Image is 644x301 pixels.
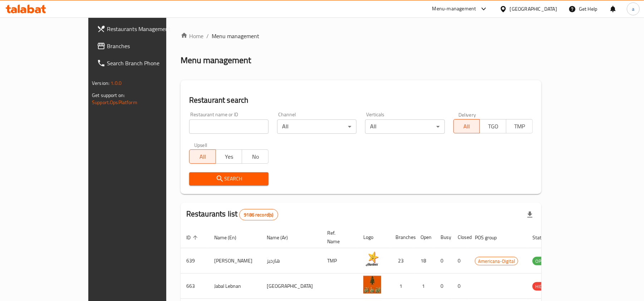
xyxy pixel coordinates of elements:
nav: breadcrumb [181,32,541,40]
span: a [632,5,634,13]
button: Yes [216,149,242,164]
span: Americana-Digital [475,257,518,265]
div: Menu-management [432,5,476,13]
span: TGO [483,121,503,132]
td: [GEOGRAPHIC_DATA] [261,274,321,299]
td: [PERSON_NAME] [208,248,261,274]
a: Search Branch Phone [91,55,196,72]
label: Upsell [194,142,207,147]
span: POS group [475,233,506,242]
span: HIDDEN [532,282,554,291]
a: Support.OpsPlatform [92,98,137,107]
th: Closed [452,226,469,248]
span: OPEN [532,257,550,265]
div: [GEOGRAPHIC_DATA] [510,5,557,13]
td: TMP [321,248,358,274]
img: Jabal Lebnan [363,276,381,294]
th: Open [415,226,435,248]
h2: Restaurants list [186,209,278,220]
span: No [245,152,266,162]
span: Restaurants Management [107,25,190,33]
h2: Menu management [181,55,251,66]
button: Search [189,172,269,185]
span: 9186 record(s) [240,211,277,218]
span: TMP [509,121,530,132]
span: Name (Ar) [267,233,297,242]
img: Hardee's [363,250,381,268]
button: No [242,149,269,164]
li: / [206,32,209,40]
span: 1.0.0 [110,78,122,88]
td: 0 [452,248,469,274]
a: Restaurants Management [91,20,196,37]
span: ID [186,233,200,242]
button: TGO [480,119,506,133]
td: 1 [415,274,435,299]
td: هارديز [261,248,321,274]
div: All [365,119,444,134]
button: TMP [506,119,533,133]
td: Jabal Lebnan [208,274,261,299]
td: 0 [435,248,452,274]
td: 0 [435,274,452,299]
span: Yes [219,152,240,162]
span: Ref. Name [327,229,349,246]
a: Branches [91,37,196,55]
span: Status [532,233,556,242]
button: All [453,119,480,133]
span: Get support on: [92,91,125,100]
span: Search [195,174,263,183]
div: Export file [521,206,539,223]
span: Branches [107,42,190,50]
span: All [457,121,477,132]
h2: Restaurant search [189,95,533,106]
td: 23 [390,248,415,274]
span: Name (En) [214,233,246,242]
th: Busy [435,226,452,248]
span: All [192,152,213,162]
button: All [189,149,216,164]
td: 1 [390,274,415,299]
span: Menu management [212,32,259,40]
label: Delivery [458,112,476,117]
th: Logo [358,226,390,248]
input: Search for restaurant name or ID.. [189,119,269,134]
th: Branches [390,226,415,248]
div: All [277,119,357,134]
span: Version: [92,78,109,88]
td: 0 [452,274,469,299]
span: Search Branch Phone [107,59,190,67]
td: 18 [415,248,435,274]
div: Total records count [239,209,278,220]
div: OPEN [532,257,550,265]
